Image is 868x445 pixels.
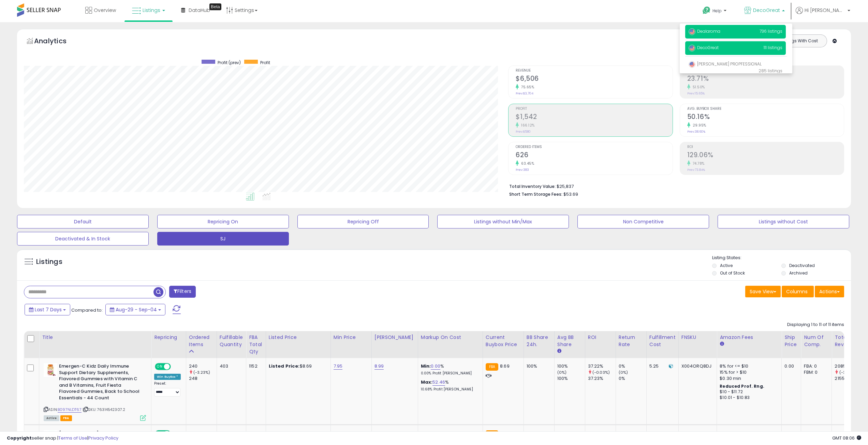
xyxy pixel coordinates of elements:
[687,91,705,95] small: Prev: 15.65%
[720,341,724,347] small: Amazon Fees.
[509,182,839,190] li: $25,837
[689,61,762,67] span: [PERSON_NAME] PROPFESSIONAL
[786,288,808,295] span: Columns
[249,334,263,355] div: FBA Total Qty
[432,379,445,386] a: 52.46
[154,381,181,397] div: Preset:
[7,435,118,442] div: seller snap | |
[269,363,325,369] div: $8.69
[60,415,72,421] span: FBA
[720,383,764,389] b: Reduced Prof. Rng.
[720,369,776,375] div: 15% for > $10
[59,363,142,403] b: Emergen-C Kidz Daily Immune Support Dietary Supplements, Flavored Gummies with Vitamin C and B Vi...
[649,334,676,348] div: Fulfillment Cost
[516,130,531,134] small: Prev: $580
[687,145,844,149] span: ROI
[718,215,849,228] button: Listings without Cost
[374,363,384,370] a: 8.99
[687,130,705,134] small: Prev: 38.60%
[58,407,82,413] a: B097NLDT67
[687,168,705,172] small: Prev: 73.84%
[687,151,844,160] h2: 129.06%
[689,61,695,68] img: usa.png
[720,375,776,382] div: $0.30 min
[720,334,779,341] div: Amazon Fees
[486,363,498,371] small: FBA
[516,107,672,111] span: Profit
[25,304,70,315] button: Last 7 Days
[44,363,146,420] div: ASIN:
[143,7,160,14] span: Listings
[805,7,845,14] span: Hi [PERSON_NAME]
[588,334,613,341] div: ROI
[431,363,440,370] a: 0.00
[193,370,210,375] small: (-3.23%)
[334,363,343,370] a: 7.95
[34,36,80,47] h5: Analytics
[619,363,646,369] div: 0%
[804,334,829,348] div: Num of Comp.
[577,215,709,228] button: Non Competitive
[815,286,844,297] button: Actions
[720,389,776,395] div: $10 - $11.72
[839,370,856,375] small: (-3.22%)
[421,334,480,341] div: Markup on Cost
[269,334,328,341] div: Listed Price
[421,387,477,392] p: 10.68% Profit [PERSON_NAME]
[527,363,549,369] div: 100%
[784,334,798,348] div: Ship Price
[832,435,861,441] span: 2025-09-12 08:06 GMT
[58,435,87,441] a: Terms of Use
[804,363,826,369] div: FBA: 0
[782,286,814,297] button: Columns
[156,364,164,370] span: ON
[835,363,862,369] div: 2085.53
[83,407,125,412] span: | SKU: 76314542307.2
[17,215,149,228] button: Default
[189,334,214,348] div: Ordered Items
[170,364,181,370] span: OFF
[557,334,582,348] div: Avg BB Share
[789,263,815,268] label: Deactivated
[269,363,300,369] b: Listed Price:
[17,232,149,246] button: Deactivated & In Stock
[516,168,529,172] small: Prev: 383
[787,322,844,328] div: Displaying 1 to 11 of 11 items
[116,306,157,313] span: Aug-29 - Sep-04
[557,375,585,382] div: 100%
[421,363,431,369] b: Min:
[189,363,217,369] div: 240
[516,69,672,73] span: Revenue
[157,232,289,246] button: SJ
[690,85,705,90] small: 51.50%
[157,215,289,228] button: Repricing On
[35,306,62,313] span: Last 7 Days
[36,257,62,267] h5: Listings
[334,334,369,341] div: Min Price
[437,215,569,228] button: Listings without Min/Max
[687,113,844,122] h2: 50.16%
[690,123,706,128] small: 29.95%
[516,151,672,160] h2: 626
[519,161,534,166] small: 63.45%
[702,6,711,15] i: Get Help
[509,183,556,189] b: Total Inventory Value:
[486,334,521,348] div: Current Buybox Price
[220,334,243,348] div: Fulfillable Quantity
[690,161,705,166] small: 74.78%
[835,334,859,348] div: Total Rev.
[500,363,510,369] span: 8.69
[712,255,851,261] p: Listing States:
[218,60,241,65] span: Profit (prev)
[619,375,646,382] div: 0%
[44,363,57,377] img: 41tSYgoAo2L._SL40_.jpg
[105,304,165,315] button: Aug-29 - Sep-04
[592,370,610,375] small: (-0.03%)
[835,375,862,382] div: 2155.01
[720,270,745,276] label: Out of Stock
[527,334,551,348] div: BB Share 24h.
[649,363,673,369] div: 5.25
[88,435,118,441] a: Privacy Policy
[421,371,477,376] p: 0.00% Profit [PERSON_NAME]
[516,75,672,84] h2: $6,506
